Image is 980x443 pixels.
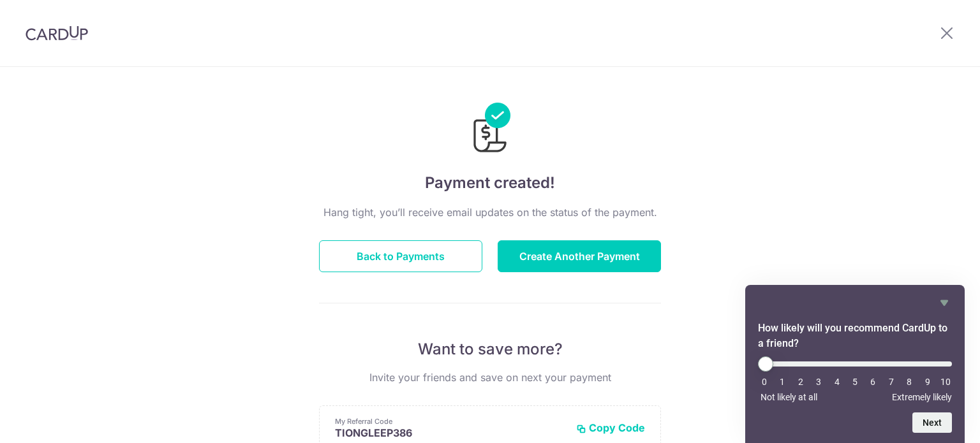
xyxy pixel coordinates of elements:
div: How likely will you recommend CardUp to a friend? Select an option from 0 to 10, with 0 being Not... [758,356,952,402]
span: Extremely likely [892,392,952,402]
button: Hide survey [937,295,952,310]
li: 0 [758,377,771,387]
button: Copy Code [576,421,645,434]
img: Payments [470,103,510,156]
li: 5 [849,377,861,387]
li: 10 [939,377,952,387]
div: How likely will you recommend CardUp to a friend? Select an option from 0 to 10, with 0 being Not... [758,295,952,433]
p: Invite your friends and save on next your payment [319,370,661,385]
h4: Payment created! [319,171,661,194]
button: Next question [912,412,952,433]
li: 9 [921,377,934,387]
li: 6 [866,377,879,387]
li: 2 [794,377,807,387]
button: Create Another Payment [498,240,661,272]
p: Hang tight, you’ll receive email updates on the status of the payment. [319,205,661,220]
li: 7 [885,377,898,387]
button: Back to Payments [319,240,482,272]
span: Not likely at all [761,392,817,402]
li: 8 [903,377,916,387]
li: 4 [831,377,843,387]
p: TIONGLEEP386 [335,426,566,439]
img: CardUp [26,25,88,41]
li: 1 [776,377,789,387]
h2: How likely will you recommend CardUp to a friend? Select an option from 0 to 10, with 0 being Not... [758,321,952,351]
p: Want to save more? [319,339,661,359]
li: 3 [812,377,825,387]
p: My Referral Code [335,416,566,426]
